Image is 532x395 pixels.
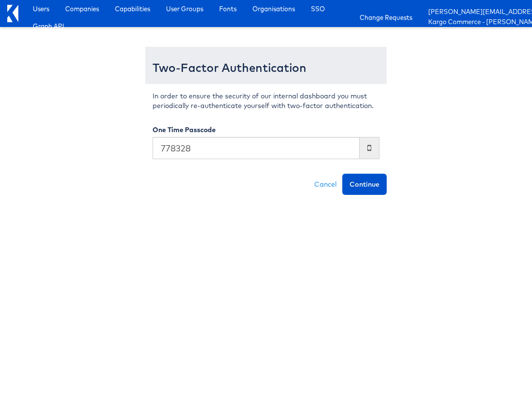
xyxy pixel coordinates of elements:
label: One Time Passcode [153,125,216,135]
a: Cancel [308,174,342,195]
span: Users [33,4,49,14]
span: Fonts [219,4,237,14]
p: In order to ensure the security of our internal dashboard you must periodically re-authenticate y... [153,91,379,110]
span: Organisations [252,4,295,14]
a: [PERSON_NAME][EMAIL_ADDRESS][PERSON_NAME][DOMAIN_NAME] [428,7,525,17]
input: Enter the code [153,137,360,159]
span: User Groups [166,4,203,14]
button: Continue [342,174,387,195]
span: Graph API [33,21,64,31]
span: SSO [311,4,325,14]
h3: Two-Factor Authentication [153,61,379,74]
span: Capabilities [115,4,150,14]
a: Change Requests [352,9,420,26]
span: Companies [65,4,99,14]
a: Kargo Commerce - [PERSON_NAME] [PERSON_NAME] Production [428,17,525,27]
a: Graph API [26,17,71,35]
